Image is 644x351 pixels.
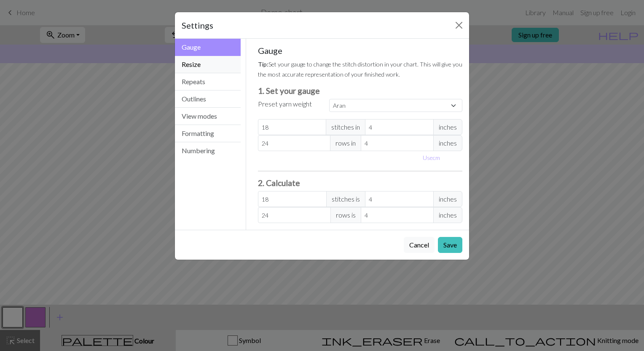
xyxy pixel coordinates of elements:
button: Outlines [175,90,241,108]
button: View modes [175,108,241,125]
h3: 2. Calculate [258,178,463,188]
span: stitches in [326,119,365,135]
label: Preset yarn weight [258,99,312,109]
h5: Gauge [258,45,463,56]
button: Save [438,237,462,253]
button: Usecm [419,151,444,164]
h5: Settings [182,19,213,32]
strong: Tip: [258,61,268,68]
span: rows is [330,207,361,223]
button: Repeats [175,73,241,90]
button: Gauge [175,39,241,56]
span: stitches is [326,191,365,207]
span: rows in [330,135,361,151]
button: Formatting [175,125,241,142]
span: inches [433,135,462,151]
button: Numbering [175,142,241,159]
h3: 1. Set your gauge [258,86,463,96]
button: Resize [175,56,241,73]
span: inches [433,191,462,207]
small: Set your gauge to change the stitch distortion in your chart. This will give you the most accurat... [258,61,462,78]
span: inches [433,119,462,135]
button: Close [452,19,466,32]
button: Cancel [404,237,435,253]
span: inches [433,207,462,223]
